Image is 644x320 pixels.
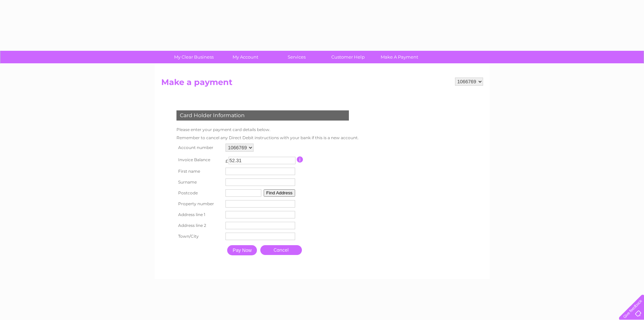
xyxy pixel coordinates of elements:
th: Property number [175,198,224,209]
button: Find Address [264,189,295,197]
td: Please enter your payment card details below. [175,126,360,134]
a: My Clear Business [166,51,222,63]
th: Town/City [175,231,224,242]
h2: Make a payment [161,78,483,90]
td: £ [225,155,228,164]
th: First name [175,166,224,177]
a: Make A Payment [372,51,427,63]
th: Invoice Balance [175,153,224,166]
th: Surname [175,177,224,188]
td: Remember to cancel any Direct Debit instructions with your bank if this is a new account. [175,134,360,142]
input: Information [297,156,303,163]
input: Pay Now [227,245,257,255]
div: Card Holder Information [176,110,349,121]
a: Services [269,51,325,63]
th: Address line 2 [175,220,224,231]
a: Cancel [260,245,302,255]
a: Customer Help [320,51,376,63]
th: Address line 1 [175,209,224,220]
th: Account number [175,142,224,153]
th: Postcode [175,188,224,198]
a: My Account [217,51,273,63]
